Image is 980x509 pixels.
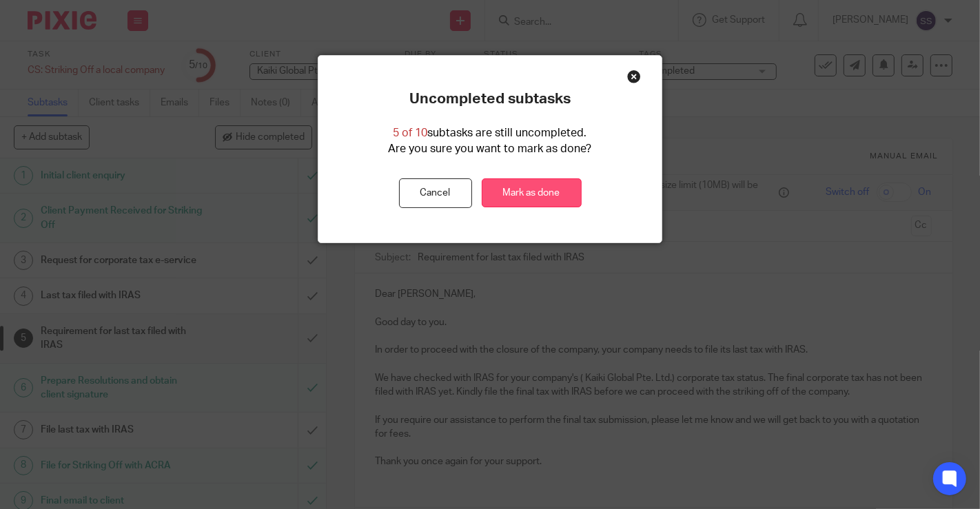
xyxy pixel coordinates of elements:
[399,178,472,208] button: Cancel
[409,90,571,108] p: Uncompleted subtasks
[389,141,592,157] p: Are you sure you want to mark as done?
[627,70,641,83] div: Close this dialog window
[482,178,582,208] a: Mark as done
[394,127,428,138] span: 5 of 10
[394,125,587,141] p: subtasks are still uncompleted.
